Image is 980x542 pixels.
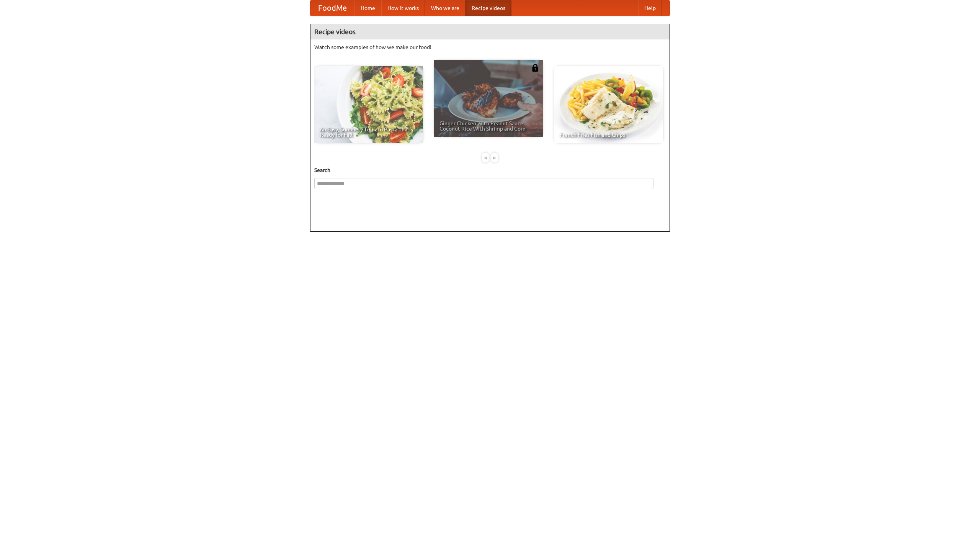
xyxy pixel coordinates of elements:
[354,0,381,16] a: Home
[314,66,423,143] a: An Easy, Summery Tomato Pasta That's Ready for Fall
[482,153,489,162] div: «
[310,24,670,39] h4: Recipe videos
[320,127,418,138] span: An Easy, Summery Tomato Pasta That's Ready for Fall
[560,132,658,138] span: French Fries Fish and Chips
[314,43,666,51] p: Watch some examples of how we make our food!
[491,153,498,162] div: »
[465,0,511,16] a: Recipe videos
[381,0,425,16] a: How it works
[638,0,662,16] a: Help
[310,0,354,16] a: FoodMe
[314,166,666,174] h5: Search
[554,66,663,143] a: French Fries Fish and Chips
[425,0,465,16] a: Who we are
[531,64,539,72] img: 483408.png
